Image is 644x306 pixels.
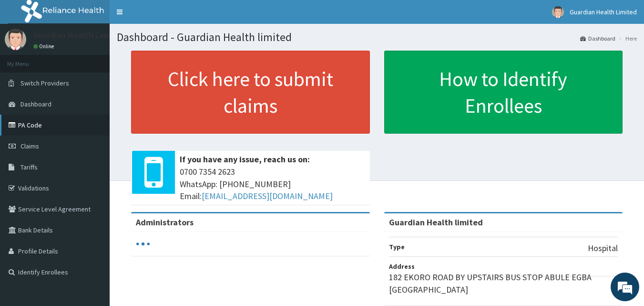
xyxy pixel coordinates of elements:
[580,34,615,42] a: Dashboard
[50,53,160,66] div: Chat with us now
[136,217,194,228] b: Administrators
[389,243,405,251] b: Type
[389,271,618,295] p: 182 EKORO ROAD BY UPSTAIRS BUS STOP ABULE EGBA [GEOGRAPHIC_DATA]
[5,204,182,238] textarea: Type your message and hit 'Enter'
[117,31,637,43] h1: Dashboard - Guardian Health limited
[131,51,370,134] a: Click here to submit claims
[180,166,365,202] span: 0700 7354 2623 WhatsApp: [PHONE_NUMBER] Email:
[5,29,26,50] img: User Image
[616,34,637,42] li: Here
[55,92,132,189] span: We're online!
[136,237,150,251] svg: audio-loading
[180,154,310,165] b: If you have any issue, reach us on:
[20,79,69,87] span: Switch Providers
[33,31,123,40] p: Guardian Health Limited
[552,6,564,18] img: User Image
[20,100,51,108] span: Dashboard
[202,190,333,201] a: [EMAIL_ADDRESS][DOMAIN_NAME]
[384,51,623,134] a: How to Identify Enrollees
[588,242,618,254] p: Hospital
[33,43,56,50] a: Online
[20,163,38,171] span: Tariffs
[389,217,483,228] strong: Guardian Health limited
[156,5,179,28] div: Minimize live chat window
[20,142,39,150] span: Claims
[389,262,415,271] b: Address
[18,48,39,72] img: d_794563401_company_1708531726252_794563401
[570,8,637,16] span: Guardian Health Limited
